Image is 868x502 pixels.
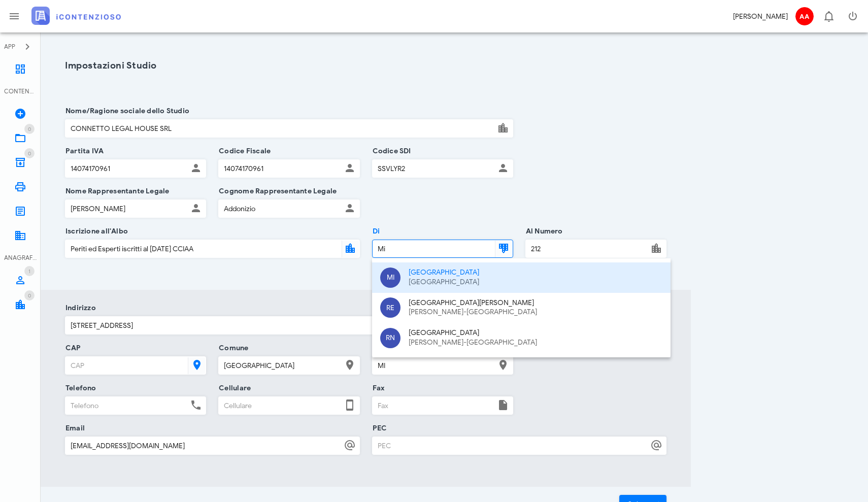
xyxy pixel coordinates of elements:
label: Al Numero [523,226,563,237]
div: [PERSON_NAME]-[GEOGRAPHIC_DATA] [409,339,662,347]
div: [PERSON_NAME]-[GEOGRAPHIC_DATA] [409,308,662,317]
label: Comune [216,343,248,353]
label: Nome/Ragione sociale dello Studio [62,106,189,116]
span: Distintivo [24,266,35,276]
input: Codice Fiscale [219,160,341,177]
span: Distintivo [24,290,35,300]
span: 0 [28,150,31,157]
label: Fax [370,383,385,393]
input: Provincia [373,357,495,374]
input: Partita IVA [65,160,188,177]
label: Provincia [370,343,406,353]
div: ANAGRAFICA [4,253,37,262]
span: Distintivo [24,124,35,134]
input: Email [65,437,342,454]
label: Cellulare [216,383,251,393]
input: Iscrizione all'Albo [65,240,340,257]
input: Al Numero [526,240,648,257]
label: Nome Rappresentante Legale [62,186,169,196]
div: RN [380,328,400,348]
span: AA [795,7,814,25]
h1: Impostazioni Studio [65,59,666,73]
input: Fax [373,397,495,414]
label: Telefono [62,383,96,393]
input: Telefono [65,397,188,414]
label: Di [370,226,380,237]
span: 0 [28,126,31,132]
span: 1 [28,268,30,275]
input: Nome/Ragione sociale dello Studio [65,120,495,137]
button: AA [792,4,816,28]
label: CAP [62,343,81,353]
div: [GEOGRAPHIC_DATA][PERSON_NAME] [409,299,662,308]
span: Distintivo [24,148,35,158]
label: Cognome Rappresentante Legale [216,186,337,196]
label: Indirizzo [62,303,96,313]
label: PEC [370,423,387,433]
label: Codice Fiscale [216,146,271,156]
label: Partita IVA [62,146,104,156]
input: Indirizzo [65,317,495,334]
input: Codice SDI [373,160,495,177]
button: Distintivo [816,4,841,28]
input: Cognome Rappresentante Legale [219,200,341,217]
input: Comune [219,357,341,374]
label: Iscrizione all'Albo [62,226,128,237]
label: Codice SDI [370,146,411,156]
label: Email [62,423,85,433]
div: [GEOGRAPHIC_DATA] [409,269,662,277]
input: Di [373,240,493,257]
div: [GEOGRAPHIC_DATA] [409,278,662,287]
div: MI [380,267,400,288]
span: 0 [28,292,31,299]
div: RE [380,297,400,318]
input: Nome Rappresentante Legale [65,200,188,217]
div: [PERSON_NAME] [733,11,788,22]
input: PEC [373,437,649,454]
div: CONTENZIOSO [4,87,37,96]
input: Cellulare [219,397,341,414]
div: [GEOGRAPHIC_DATA] [409,329,662,338]
img: logo-text-2x.png [31,7,121,25]
input: CAP [65,357,186,374]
